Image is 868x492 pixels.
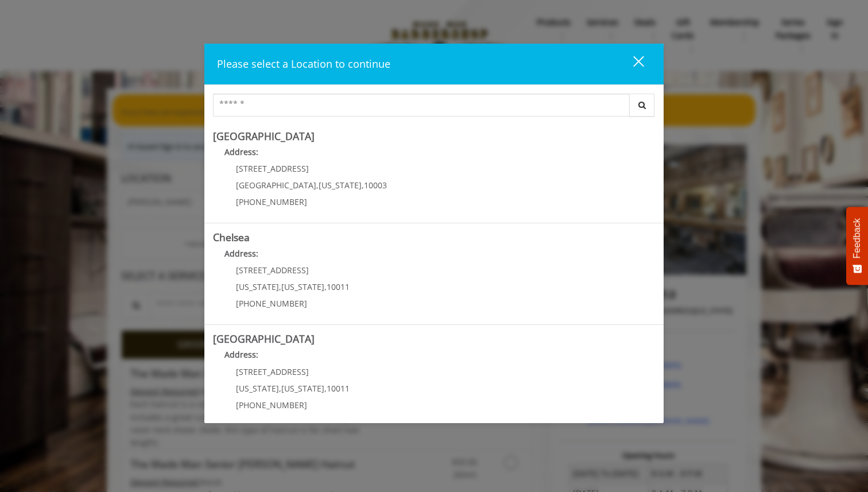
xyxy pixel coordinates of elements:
[236,180,316,191] span: [GEOGRAPHIC_DATA]
[236,196,307,207] span: [PHONE_NUMBER]
[213,94,655,122] div: Center Select
[279,281,281,292] span: ,
[316,180,319,191] span: ,
[281,281,324,292] span: [US_STATE]
[324,281,327,292] span: ,
[319,180,362,191] span: [US_STATE]
[362,180,364,191] span: ,
[224,349,258,360] b: Address:
[635,101,649,109] i: Search button
[236,265,309,276] span: [STREET_ADDRESS]
[236,163,309,174] span: [STREET_ADDRESS]
[217,57,390,71] span: Please select a Location to continue
[279,383,281,394] span: ,
[236,281,279,292] span: [US_STATE]
[213,230,250,244] b: Chelsea
[324,383,327,394] span: ,
[236,298,307,309] span: [PHONE_NUMBER]
[224,146,258,157] b: Address:
[612,52,651,76] button: close dialog
[224,248,258,259] b: Address:
[620,55,643,72] div: close dialog
[213,129,315,143] b: [GEOGRAPHIC_DATA]
[213,94,630,117] input: Search Center
[327,383,350,394] span: 10011
[236,366,309,377] span: [STREET_ADDRESS]
[364,180,387,191] span: 10003
[846,207,868,285] button: Feedback - Show survey
[852,218,862,258] span: Feedback
[327,281,350,292] span: 10011
[236,400,307,410] span: [PHONE_NUMBER]
[213,332,315,346] b: [GEOGRAPHIC_DATA]
[281,383,324,394] span: [US_STATE]
[236,383,279,394] span: [US_STATE]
